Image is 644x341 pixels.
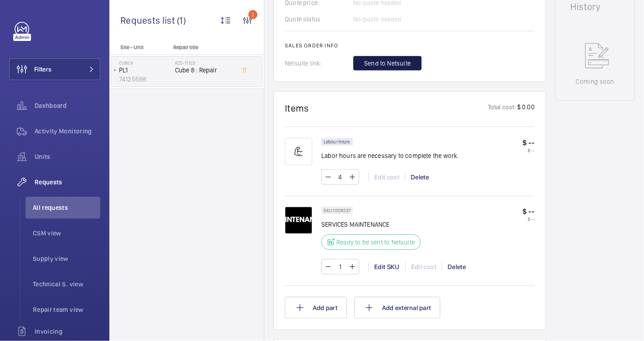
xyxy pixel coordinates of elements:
span: Dashboard [35,101,100,110]
img: muscle-sm.svg [285,138,312,165]
p: Total cost: [488,102,516,114]
span: Technical S. view [33,280,100,289]
p: $ -- [522,138,535,148]
p: Cube 8 [119,60,171,66]
p: $ -- [522,216,535,222]
span: All requests [33,203,100,212]
button: Filters [9,58,100,80]
p: Labour hours [324,140,350,143]
p: $ 0.00 [516,102,535,114]
span: Filters [34,65,52,74]
span: Requests [35,178,100,187]
p: Labor hours are necessary to complete the work. [321,151,459,160]
span: Requests list [120,15,177,26]
p: 74125598 [119,75,171,84]
p: $ -- [522,148,535,153]
span: Repair team view [33,305,100,314]
h1: History [570,2,620,11]
p: PL1 [119,66,171,75]
p: Site - Unit [109,44,170,51]
p: SKU 1008537 [324,209,350,212]
span: Supply view [33,254,100,263]
p: $ -- [522,207,535,216]
span: Activity Monitoring [35,127,100,136]
img: Km33JILPo7XhB1uRwyyWT09Ug4rK46SSHHPdKXWmjl7lqZFy.png [285,207,312,234]
p: SERVICES MAINTENANCE [321,220,426,229]
span: Cube 8 : Repair [175,66,235,75]
p: Coming soon [576,77,614,86]
h2: Sales order info [285,42,535,49]
div: Edit SKU [368,262,405,271]
h1: Items [285,102,309,114]
button: Add external part [354,297,440,319]
span: Send to Netsuite [364,59,411,68]
div: Delete [442,262,471,271]
p: Repair title [173,44,233,51]
span: Units [35,152,100,161]
span: Invoicing [35,327,100,336]
h2: R25-11323 [175,60,235,66]
button: Send to Netsuite [353,56,422,71]
div: Delete [405,173,434,182]
span: CSM view [33,229,100,238]
p: Ready to be sent to Netsuite [336,238,415,247]
button: Add part [285,297,347,319]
